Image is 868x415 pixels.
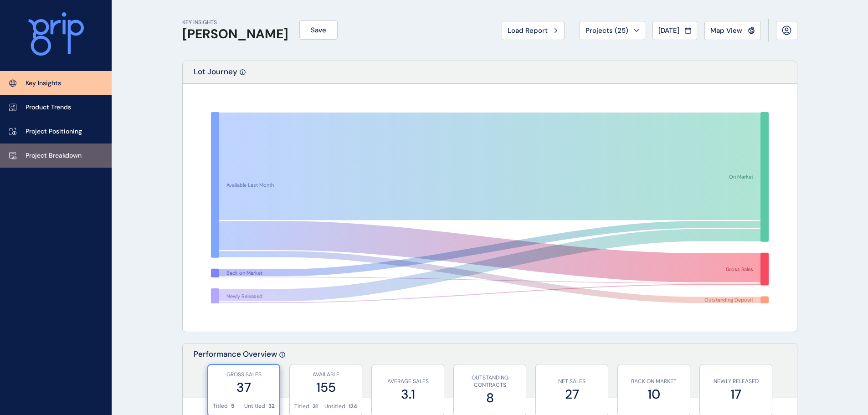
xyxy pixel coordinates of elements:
p: Project Positioning [26,127,82,136]
p: KEY INSIGHTS [182,19,288,26]
span: Projects ( 25 ) [586,26,628,35]
p: Untitled [324,403,345,410]
p: Project Breakdown [26,151,82,160]
label: 3.1 [376,385,439,403]
p: Titled [294,403,309,410]
p: Product Trends [26,103,71,112]
p: NEWLY RELEASED [704,378,767,385]
p: 124 [349,403,357,410]
span: Map View [710,26,742,35]
p: 31 [313,403,318,410]
p: Untitled [244,402,265,410]
p: 32 [268,402,275,410]
p: 5 [231,402,234,410]
p: Titled [213,402,228,410]
label: 27 [540,385,603,403]
p: NET SALES [540,378,603,385]
label: 37 [213,379,275,396]
label: 17 [704,385,767,403]
label: 8 [458,389,521,407]
p: Key Insights [26,79,61,88]
label: 155 [294,379,357,396]
p: BACK ON MARKET [622,378,685,385]
p: AVERAGE SALES [376,378,439,385]
button: [DATE] [652,21,697,40]
span: Save [311,26,326,35]
p: Lot Journey [194,67,237,83]
button: Map View [704,21,761,40]
p: AVAILABLE [294,371,357,379]
button: Load Report [502,21,565,40]
p: OUTSTANDING CONTRACTS [458,374,521,389]
p: GROSS SALES [213,371,275,379]
span: [DATE] [658,26,679,35]
button: Projects (25) [580,21,645,40]
h1: [PERSON_NAME] [182,26,288,42]
button: Save [299,20,338,40]
span: Load Report [508,26,548,35]
p: Performance Overview [194,349,277,398]
label: 10 [622,385,685,403]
